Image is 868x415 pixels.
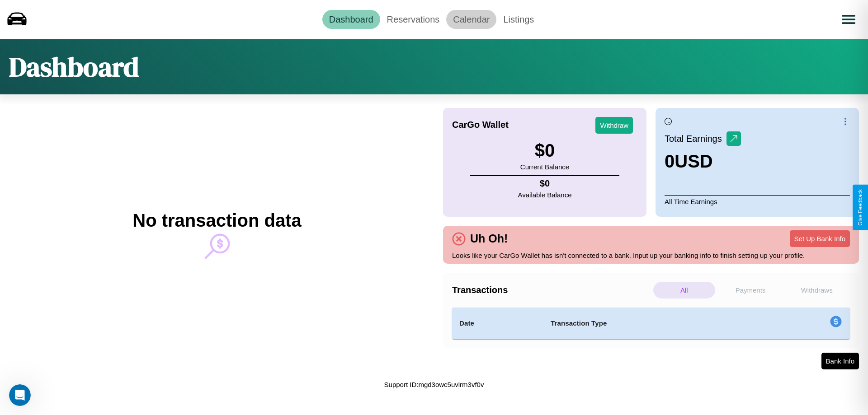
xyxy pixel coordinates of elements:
p: Payments [720,282,782,298]
p: Available Balance [518,189,572,201]
h4: $ 0 [518,178,572,189]
button: Open menu [836,7,861,32]
a: Dashboard [322,10,380,29]
p: Withdraws [786,282,848,298]
h1: Dashboard [9,48,139,85]
button: Set Up Bank Info [790,230,850,247]
p: Looks like your CarGo Wallet has isn't connected to a bank. Input up your banking info to finish ... [452,249,850,261]
p: Current Balance [520,161,569,173]
p: Support ID: mgd3owc5uvlrm3vf0v [384,378,484,391]
div: Give Feedback [857,189,863,226]
a: Listings [496,10,541,29]
h2: No transaction data [132,210,301,231]
button: Withdraw [595,117,633,134]
p: All [653,282,715,298]
p: All Time Earnings [665,195,850,208]
a: Reservations [380,10,447,29]
table: simple table [452,308,850,339]
h4: Transaction Type [551,318,756,329]
h4: Transactions [452,285,651,295]
h3: $ 0 [520,140,569,161]
a: Calendar [446,10,496,29]
p: Total Earnings [665,131,726,147]
h3: 0 USD [665,151,741,172]
iframe: Intercom live chat [9,384,31,406]
button: Bank Info [821,353,859,369]
h4: Uh Oh! [466,232,512,245]
h4: Date [459,318,536,329]
h4: CarGo Wallet [452,120,509,130]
